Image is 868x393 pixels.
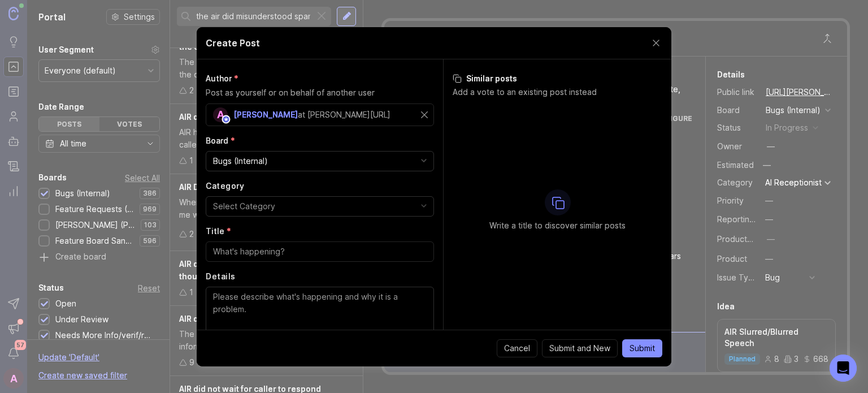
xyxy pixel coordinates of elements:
label: Category [206,180,434,192]
h3: Similar posts [453,73,662,84]
span: Submit and New [549,343,610,354]
button: Close create post modal [650,37,662,49]
p: Add a vote to an existing post instead [453,87,662,98]
span: Author (required) [206,74,238,83]
label: Details [206,271,434,282]
button: Cancel [497,339,537,357]
div: at [PERSON_NAME][URL] [298,109,390,121]
h2: Create Post [206,36,260,50]
button: Submit and New [542,339,618,357]
span: Cancel [504,343,530,354]
span: Submit [630,343,655,354]
input: What's happening? [213,245,427,258]
div: Bugs (Internal) [213,155,268,167]
span: Title (required) [206,226,231,236]
div: Select Category [213,200,275,213]
span: Board (required) [206,136,235,145]
div: Open Intercom Messenger [830,355,857,382]
img: member badge [222,115,231,123]
button: Submit [622,339,662,357]
div: A [213,107,228,122]
p: Write a title to discover similar posts [489,220,626,231]
p: Post as yourself or on behalf of another user [206,87,434,99]
span: [PERSON_NAME] [233,110,298,119]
